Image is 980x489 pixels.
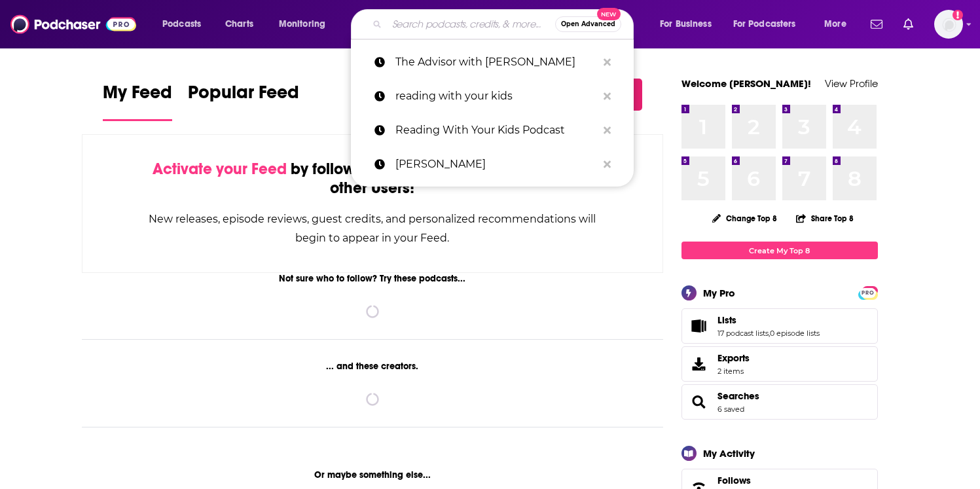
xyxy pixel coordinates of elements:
[82,273,664,284] div: Not sure who to follow? Try these podcasts...
[217,14,261,35] a: Charts
[717,367,750,376] span: 2 items
[703,447,755,460] div: My Activity
[395,113,597,147] p: Reading With Your Kids Podcast
[733,15,796,33] span: For Podcasters
[825,77,878,90] a: View Profile
[351,147,634,181] a: [PERSON_NAME]
[270,14,342,35] button: open menu
[717,390,759,402] a: Searches
[188,81,299,111] span: Popular Feed
[681,308,878,344] span: Lists
[555,16,621,32] button: Open AdvancedNew
[225,15,253,33] span: Charts
[934,10,963,39] button: Show profile menu
[717,314,736,326] span: Lists
[824,15,846,33] span: More
[860,287,876,297] a: PRO
[103,81,172,121] a: My Feed
[953,10,963,20] svg: Email not verified
[681,77,811,90] a: Welcome [PERSON_NAME]!
[395,147,597,181] p: joyce meyer
[387,14,555,35] input: Search podcasts, credits, & more...
[717,475,751,486] span: Follows
[770,329,820,338] a: 0 episode lists
[686,355,712,373] span: Exports
[769,329,770,338] span: ,
[934,10,963,39] span: Logged in as EllaRoseMurphy
[815,14,863,35] button: open menu
[351,113,634,147] a: Reading With Your Kids Podcast
[795,206,854,231] button: Share Top 8
[363,9,646,39] div: Search podcasts, credits, & more...
[148,160,598,198] div: by following Podcasts, Creators, Lists, and other Users!
[681,384,878,420] span: Searches
[395,79,597,113] p: reading with your kids
[717,405,744,414] a: 6 saved
[717,352,750,364] span: Exports
[704,210,786,226] button: Change Top 8
[934,10,963,39] img: User Profile
[717,329,769,338] a: 17 podcast lists
[597,8,621,20] span: New
[162,15,201,33] span: Podcasts
[561,21,615,27] span: Open Advanced
[725,14,815,35] button: open menu
[188,81,299,121] a: Popular Feed
[686,317,712,335] a: Lists
[717,314,820,326] a: Lists
[148,209,598,247] div: New releases, episode reviews, guest credits, and personalized recommendations will begin to appe...
[681,346,878,382] a: Exports
[865,13,888,35] a: Show notifications dropdown
[153,14,218,35] button: open menu
[279,15,325,33] span: Monitoring
[860,288,876,298] span: PRO
[717,475,838,486] a: Follows
[395,45,597,79] p: The Advisor with Stacey Chillemi
[351,79,634,113] a: reading with your kids
[82,361,664,372] div: ... and these creators.
[681,242,878,259] a: Create My Top 8
[686,393,712,411] a: Searches
[103,81,172,111] span: My Feed
[153,159,287,179] span: Activate your Feed
[898,13,918,35] a: Show notifications dropdown
[703,287,735,299] div: My Pro
[10,12,136,37] img: Podchaser - Follow, Share and Rate Podcasts
[82,469,664,480] div: Or maybe something else...
[651,14,728,35] button: open menu
[351,45,634,79] a: The Advisor with [PERSON_NAME]
[660,15,712,33] span: For Business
